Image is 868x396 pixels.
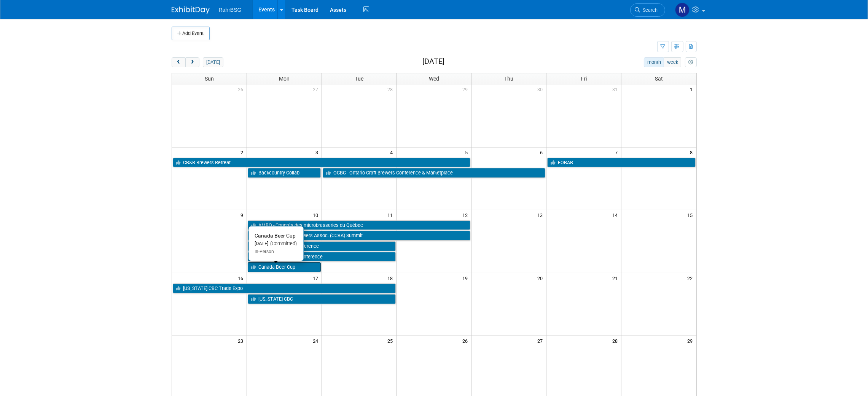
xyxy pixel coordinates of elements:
button: next [185,57,199,67]
span: 30 [537,84,546,94]
span: 4 [390,147,397,157]
a: MO Brewers Guild Conference [248,252,396,262]
span: 10 [312,210,322,220]
span: 23 [237,336,247,345]
span: Search [640,7,658,13]
span: Tue [355,76,363,82]
a: Backcountry Collab [248,168,321,178]
span: In-Person [255,249,274,254]
img: ExhibitDay [172,6,210,14]
span: 21 [612,273,621,283]
a: OCBC - Ontario Craft Brewers Conference & Marketplace [323,168,546,178]
span: 31 [612,84,621,94]
span: 26 [237,84,247,94]
span: 9 [240,210,247,220]
span: 22 [687,273,696,283]
button: myCustomButton [685,57,696,67]
a: FOBAB [547,158,695,168]
span: 13 [537,210,546,220]
span: Canada Beer Cup [255,233,296,239]
span: 2 [240,147,247,157]
span: 8 [690,147,696,157]
button: Add Event [172,27,210,40]
span: 29 [462,84,471,94]
span: (Committed) [269,241,297,246]
a: [US_STATE] CBC Trade Expo [173,284,396,293]
span: RahrBSG [219,7,242,13]
span: 29 [687,336,696,345]
span: Mon [279,76,290,82]
button: month [644,57,664,67]
span: 7 [614,147,621,157]
a: IN Craft Brewers Conference [248,241,396,251]
span: 18 [387,273,397,283]
span: Thu [504,76,513,82]
span: 26 [462,336,471,345]
span: 6 [539,147,546,157]
span: 25 [387,336,397,345]
a: CB&B Brewers Retreat [173,158,471,168]
span: 27 [537,336,546,345]
span: 28 [612,336,621,345]
span: Fri [581,76,587,82]
a: Search [630,3,665,17]
span: 14 [612,210,621,220]
span: 15 [687,210,696,220]
span: Sat [655,76,663,82]
button: week [664,57,681,67]
span: 1 [690,84,696,94]
span: 11 [387,210,397,220]
span: Sun [205,76,214,82]
span: 5 [464,147,471,157]
span: 19 [462,273,471,283]
span: 20 [537,273,546,283]
h2: [DATE] [422,57,444,66]
span: 12 [462,210,471,220]
span: Wed [429,76,439,82]
span: 16 [237,273,247,283]
a: AMBQ - Congrès des microbrasseries du Québec [248,220,471,230]
button: [DATE] [203,57,223,67]
span: 27 [312,84,322,94]
a: [US_STATE] Craft Brewers Assoc. (CCBA) Summit [248,231,471,241]
i: Personalize Calendar [688,60,693,65]
img: Michael Dawson [675,3,690,17]
span: 28 [387,84,397,94]
a: Canada Beer Cup [248,262,321,272]
span: 17 [312,273,322,283]
div: [DATE] [255,241,297,247]
span: 3 [315,147,322,157]
span: 24 [312,336,322,345]
a: [US_STATE] CBC [248,294,396,304]
button: prev [172,57,186,67]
